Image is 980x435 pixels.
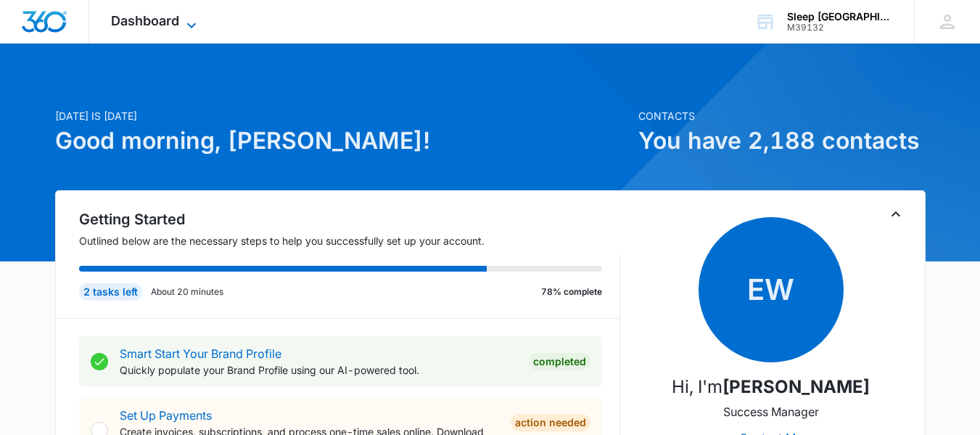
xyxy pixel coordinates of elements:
[511,414,590,431] div: Action Needed
[79,283,142,301] div: 2 tasks left
[887,206,905,223] button: Toggle Collapse
[120,362,517,378] p: Quickly populate your Brand Profile using our AI-powered tool.
[111,13,179,28] span: Dashboard
[55,123,630,158] h1: Good morning, [PERSON_NAME]!
[638,123,926,158] h1: You have 2,188 contacts
[151,285,223,298] p: About 20 minutes
[699,217,844,362] span: EW
[120,408,212,423] a: Set Up Payments
[79,233,620,248] p: Outlined below are the necessary steps to help you successfully set up your account.
[672,374,870,400] p: Hi, I'm
[541,285,602,298] p: 78% complete
[120,346,281,361] a: Smart Start Your Brand Profile
[787,11,893,23] div: account name
[723,403,819,420] p: Success Manager
[79,208,620,230] h2: Getting Started
[529,353,590,370] div: Completed
[638,108,926,123] p: Contacts
[787,23,893,33] div: account id
[55,108,630,123] p: [DATE] is [DATE]
[722,376,870,397] strong: [PERSON_NAME]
